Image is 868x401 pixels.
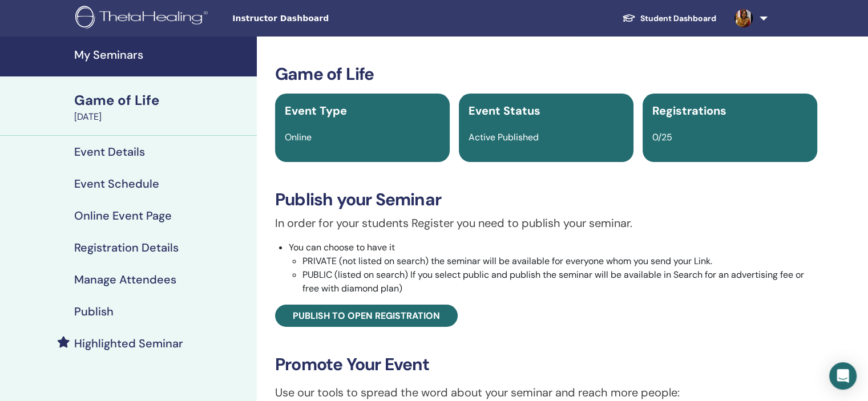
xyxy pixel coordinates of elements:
span: Event Status [469,103,540,118]
div: Open Intercom Messenger [829,362,857,390]
span: Instructor Dashboard [232,13,403,25]
h4: Publish [74,305,114,318]
a: Student Dashboard [613,8,725,29]
li: PUBLIC (listed on search) If you select public and publish the seminar will be available in Searc... [302,268,817,295]
li: PRIVATE (not listed on search) the seminar will be available for everyone whom you send your Link. [302,254,817,268]
h4: Manage Attendees [74,273,176,286]
a: Game of Life[DATE] [67,91,257,124]
h3: Promote Your Event [275,354,817,375]
h3: Game of Life [275,64,817,84]
p: In order for your students Register you need to publish your seminar. [275,214,817,232]
h4: Registration Details [74,241,179,254]
img: logo.png [75,6,212,31]
h4: Event Details [74,145,145,159]
h4: My Seminars [74,48,250,62]
h3: Publish your Seminar [275,189,817,210]
div: [DATE] [74,110,250,124]
div: Game of Life [74,91,250,110]
p: Use our tools to spread the word about your seminar and reach more people: [275,384,817,401]
h4: Event Schedule [74,177,159,191]
span: Publish to open registration [293,310,440,322]
h4: Highlighted Seminar [74,337,183,350]
li: You can choose to have it [289,241,817,295]
span: Registrations [652,103,726,118]
img: graduation-cap-white.svg [622,13,636,23]
span: Online [285,131,312,143]
span: Event Type [285,103,347,118]
h4: Online Event Page [74,209,172,222]
a: Publish to open registration [275,305,458,327]
span: 0/25 [652,131,672,143]
span: Active Published [469,131,539,143]
img: default.jpg [734,9,753,27]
